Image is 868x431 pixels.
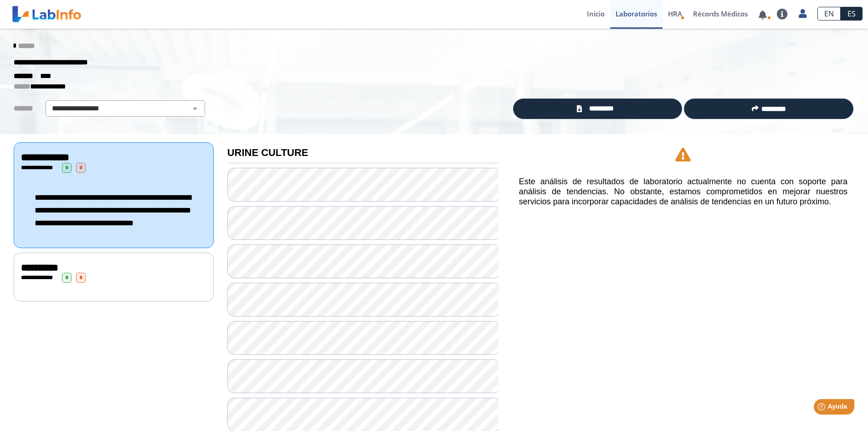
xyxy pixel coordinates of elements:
iframe: Help widget launcher [787,395,858,421]
a: EN [817,7,841,21]
h5: Este análisis de resultados de laboratorio actualmente no cuenta con soporte para análisis de ten... [519,177,847,207]
b: URINE CULTURE [227,147,308,158]
span: HRA [668,9,682,18]
a: ES [841,7,863,21]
